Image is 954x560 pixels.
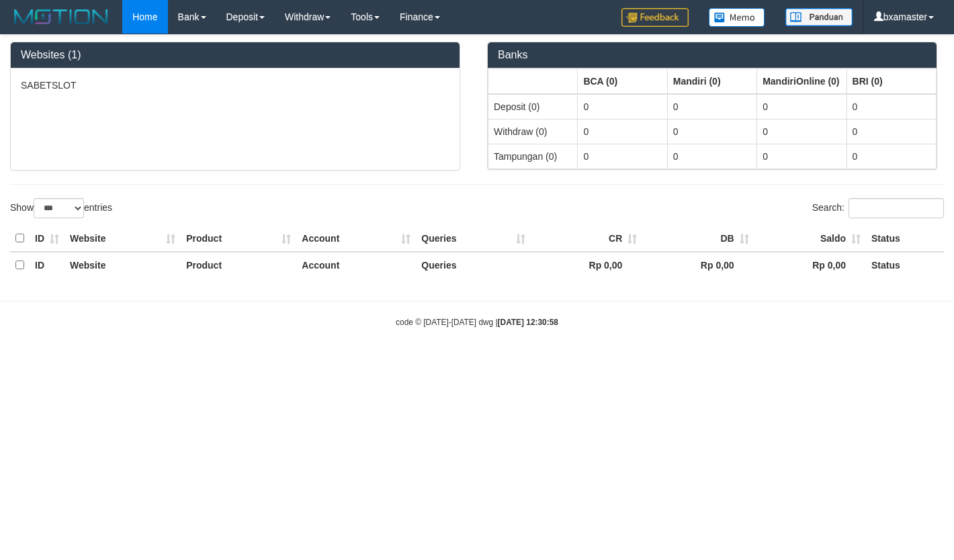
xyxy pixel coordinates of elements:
th: Website [64,252,181,278]
td: 0 [847,119,936,144]
th: Product [181,226,296,252]
td: 0 [667,144,756,169]
th: Group: activate to sort column ascending [757,68,847,94]
img: MOTION_logo.png [10,7,112,27]
th: ID [30,252,64,278]
img: Feedback.jpg [621,8,689,27]
th: Group: activate to sort column ascending [578,68,667,94]
th: Rp 0,00 [642,252,754,278]
th: Group: activate to sort column ascending [847,68,936,94]
p: SABETSLOT [21,79,449,92]
strong: [DATE] 12:30:58 [498,318,558,327]
td: Withdraw (0) [488,119,578,144]
th: Product [181,252,296,278]
label: Show entries [10,198,112,218]
label: Search: [812,198,944,218]
th: Queries [416,226,531,252]
td: Tampungan (0) [488,144,578,169]
th: Website [64,226,181,252]
th: Saldo [754,226,866,252]
th: Rp 0,00 [754,252,866,278]
th: CR [531,226,642,252]
td: 0 [578,119,667,144]
th: Queries [416,252,531,278]
td: 0 [578,144,667,169]
h3: Websites (1) [21,49,449,61]
td: 0 [847,94,936,120]
td: 0 [667,94,756,120]
th: Group: activate to sort column ascending [488,68,578,94]
th: Status [866,252,944,278]
small: code © [DATE]-[DATE] dwg | [396,318,558,327]
td: 0 [757,144,847,169]
th: Account [296,226,416,252]
td: 0 [757,94,847,120]
th: DB [642,226,754,252]
td: 0 [757,119,847,144]
td: 0 [667,119,756,144]
h3: Banks [498,49,926,61]
th: Group: activate to sort column ascending [667,68,756,94]
th: Account [296,252,416,278]
th: Status [866,226,944,252]
th: Rp 0,00 [531,252,642,278]
td: 0 [578,94,667,120]
td: Deposit (0) [488,94,578,120]
input: Search: [849,198,944,218]
img: Button%20Memo.svg [709,8,765,27]
td: 0 [847,144,936,169]
th: ID [30,226,64,252]
img: panduan.png [785,8,853,26]
select: Showentries [34,198,84,218]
